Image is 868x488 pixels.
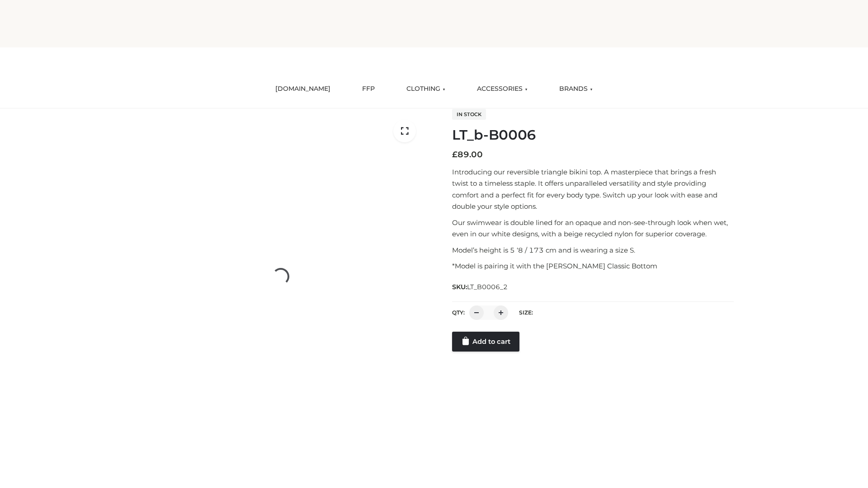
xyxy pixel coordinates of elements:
p: Our swimwear is double lined for an opaque and non-see-through look when wet, even in our white d... [452,217,734,240]
a: CLOTHING [400,79,452,99]
a: BRANDS [552,79,599,99]
h1: LT_b-B0006 [452,127,734,143]
a: [DOMAIN_NAME] [269,79,337,99]
bdi: 89.00 [452,150,483,160]
label: Size: [519,309,533,316]
p: Model’s height is 5 ‘8 / 173 cm and is wearing a size S. [452,244,734,256]
label: QTY: [452,309,465,316]
span: LT_B0006_2 [467,283,508,291]
span: £ [452,150,458,160]
span: In stock [452,109,486,120]
a: Add to cart [452,332,519,352]
p: *Model is pairing it with the [PERSON_NAME] Classic Bottom [452,260,734,272]
span: SKU: [452,282,509,292]
p: Introducing our reversible triangle bikini top. A masterpiece that brings a fresh twist to a time... [452,166,734,212]
a: FFP [355,79,382,99]
a: ACCESSORIES [470,79,534,99]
